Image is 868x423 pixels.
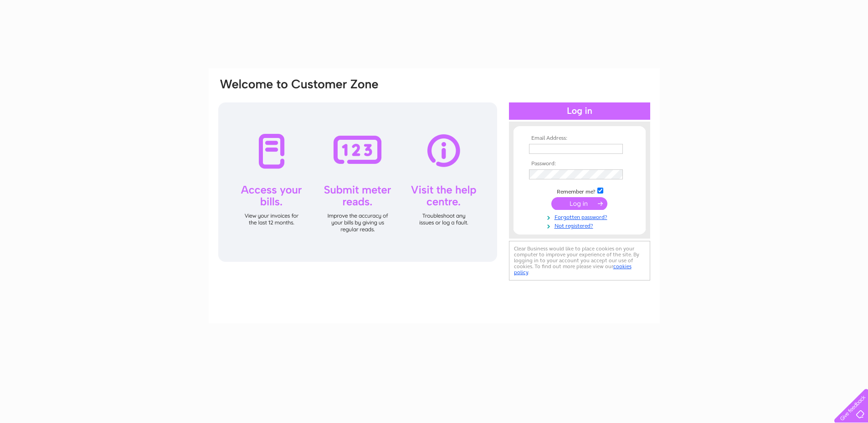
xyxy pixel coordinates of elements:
[527,186,632,195] td: Remember me?
[527,161,632,167] th: Password:
[527,135,632,142] th: Email Address:
[529,212,632,221] a: Forgotten password?
[551,197,607,210] input: Submit
[509,241,650,280] div: Clear Business would like to place cookies on your computer to improve your experience of the sit...
[514,263,632,275] a: cookies policy
[529,221,632,229] a: Not registered?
